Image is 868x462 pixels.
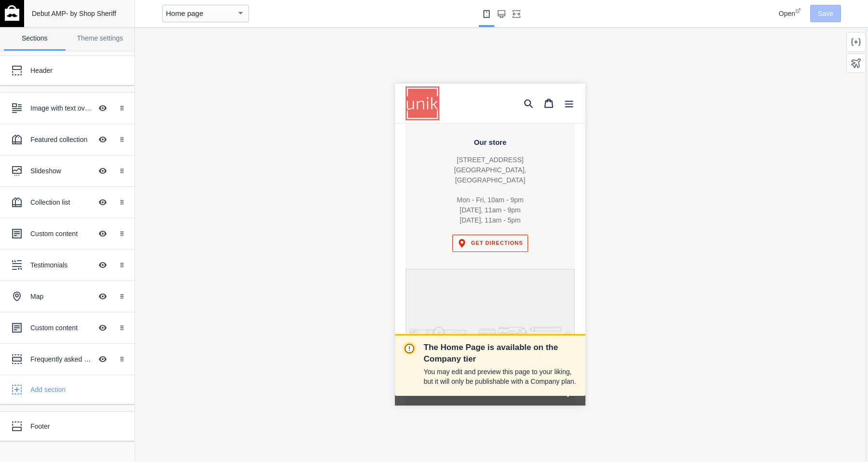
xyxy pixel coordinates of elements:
[32,10,66,17] span: Debut AMP
[5,5,19,21] img: main-logo_60x60_white.png
[92,349,113,370] button: Hide
[11,302,167,315] span: Go to full site
[92,286,113,307] button: Hide
[30,166,92,176] div: Slideshow
[27,55,163,63] h3: Our store
[30,292,92,301] div: Map
[164,10,184,29] button: Menu
[76,157,128,163] span: Get directions
[27,71,163,102] p: [STREET_ADDRESS] [GEOGRAPHIC_DATA], [GEOGRAPHIC_DATA]
[30,103,92,113] div: Image with text overlay
[92,192,113,213] button: Hide
[57,151,134,168] a: Get directions
[66,10,116,17] span: - by Shop Sheriff
[30,354,92,364] div: Frequently asked questions
[30,385,127,394] div: Add section
[30,323,92,333] div: Custom content
[424,342,578,365] p: The Home Page is available on the Company tier
[92,254,113,276] button: Hide
[92,98,113,119] button: Hide
[92,160,113,182] button: Hide
[424,367,578,386] p: You may edit and preview this page to your liking, but it will only be publishable with a Company...
[30,260,92,270] div: Testimonials
[30,66,113,75] div: Header
[11,3,44,37] img: image
[92,317,113,338] button: Hide
[92,129,113,150] button: Hide
[4,27,66,51] a: Sections
[69,27,131,51] a: Theme settings
[92,223,113,244] button: Hide
[30,135,92,144] div: Featured collection
[27,112,163,142] p: Mon - Fri, 10am - 9pm [DATE], 11am - 9pm [DATE], 11am - 5pm
[30,197,92,207] div: Collection list
[166,9,203,17] mat-select-trigger: Home page
[779,10,795,17] span: Open
[30,421,113,431] div: Footer
[30,229,92,238] div: Custom content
